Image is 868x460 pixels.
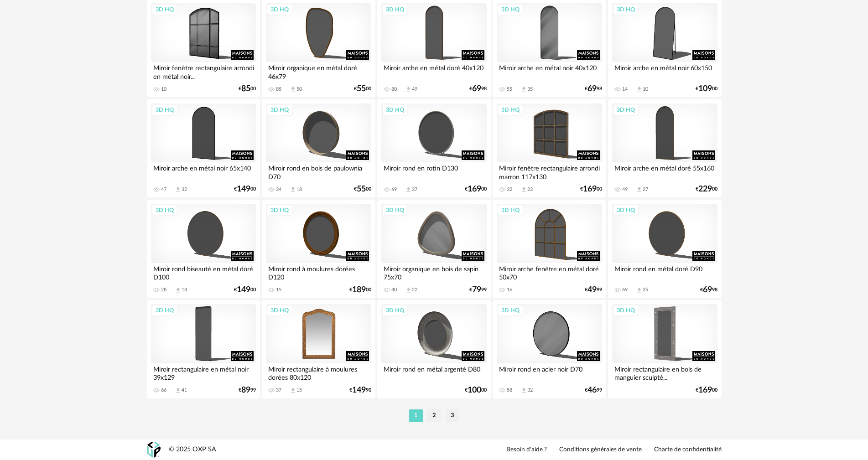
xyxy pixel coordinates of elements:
[497,363,602,382] div: Miroir rond en acier noir D70
[507,287,512,293] div: 16
[151,162,256,181] div: Miroir arche en métal noir 65x140
[175,287,182,294] span: Download icon
[698,186,712,192] span: 229
[266,204,293,216] div: 3D HQ
[700,287,717,293] div: € 98
[151,263,256,281] div: Miroir rond biseauté en métal doré D100
[349,387,371,393] div: € 90
[696,387,717,393] div: € 00
[493,200,606,298] a: 3D HQ Miroir arche fenêtre en métal doré 50x70 16 €4999
[580,186,602,192] div: € 00
[391,186,397,193] div: 69
[377,200,490,298] a: 3D HQ Miroir organique en bois de sapin 75x70 40 Download icon 22 €7999
[276,287,281,293] div: 15
[622,186,628,193] div: 49
[520,387,527,394] span: Download icon
[175,186,182,193] span: Download icon
[468,186,481,192] span: 169
[696,86,717,92] div: € 00
[239,387,256,393] div: € 99
[266,305,293,316] div: 3D HQ
[493,300,606,398] a: 3D HQ Miroir rond en acier noir D70 58 Download icon 32 €4699
[405,186,412,193] span: Download icon
[507,387,512,393] div: 58
[151,104,178,116] div: 3D HQ
[446,409,459,422] li: 3
[506,446,547,454] a: Besoin d'aide ?
[296,86,302,93] div: 50
[175,387,182,394] span: Download icon
[654,446,722,454] a: Charte de confidentialité
[161,86,166,93] div: 10
[583,186,597,192] span: 169
[391,86,397,93] div: 80
[276,186,281,193] div: 34
[636,287,643,294] span: Download icon
[497,204,524,216] div: 3D HQ
[612,263,717,281] div: Miroir rond en métal doré D90
[151,305,178,316] div: 3D HQ
[276,387,281,393] div: 37
[182,287,187,293] div: 14
[296,387,302,393] div: 15
[507,186,512,193] div: 32
[151,62,256,80] div: Miroir fenêtre rectangulaire arrondi en métal noir...
[587,287,597,293] span: 49
[147,200,260,298] a: 3D HQ Miroir rond biseauté en métal doré D100 28 Download icon 14 €14900
[527,186,533,193] div: 23
[613,4,639,16] div: 3D HQ
[161,287,166,293] div: 28
[643,186,648,193] div: 27
[497,62,602,80] div: Miroir arche en métal noir 40x120
[585,287,602,293] div: € 99
[147,300,260,398] a: 3D HQ Miroir rectangulaire en métal noir 39x129 66 Download icon 41 €8999
[241,86,250,92] span: 85
[290,387,296,394] span: Download icon
[468,387,481,393] span: 100
[377,99,490,198] a: 3D HQ Miroir rond en rotin D130 69 Download icon 37 €16900
[381,263,486,281] div: Miroir organique en bois de sapin 75x70
[622,287,628,293] div: 69
[241,387,250,393] span: 89
[349,287,371,293] div: € 00
[469,86,487,92] div: € 98
[266,162,371,181] div: Miroir rond en bois de paulownia D70
[608,99,721,198] a: 3D HQ Miroir arche en métal doré 55x160 49 Download icon 27 €22900
[234,287,256,293] div: € 00
[276,86,281,93] div: 85
[608,200,721,298] a: 3D HQ Miroir rond en métal doré D90 69 Download icon 35 €6998
[381,363,486,382] div: Miroir rond en métal argenté D80
[587,86,597,92] span: 69
[703,287,712,293] span: 69
[357,186,366,192] span: 55
[262,300,375,398] a: 3D HQ Miroir rectangulaire à moulures dorées 80x120 37 Download icon 15 €14990
[412,186,417,193] div: 37
[354,186,371,192] div: € 00
[559,446,642,454] a: Conditions générales de vente
[493,99,606,198] a: 3D HQ Miroir fenêtre rectangulaire arrondi marron 117x130 32 Download icon 23 €16900
[497,104,524,116] div: 3D HQ
[266,62,371,80] div: Miroir organique en métal doré 46x79
[497,162,602,181] div: Miroir fenêtre rectangulaire arrondi marron 117x130
[381,162,486,181] div: Miroir rond en rotin D130
[151,4,178,16] div: 3D HQ
[290,186,296,193] span: Download icon
[613,104,639,116] div: 3D HQ
[147,99,260,198] a: 3D HQ Miroir arche en métal noir 65x140 47 Download icon 32 €14900
[382,4,408,16] div: 3D HQ
[643,287,648,293] div: 35
[465,186,487,192] div: € 00
[613,305,639,316] div: 3D HQ
[151,363,256,382] div: Miroir rectangulaire en métal noir 39x129
[262,200,375,298] a: 3D HQ Miroir rond à moulures dorées D120 15 €18900
[266,104,293,116] div: 3D HQ
[161,186,166,193] div: 47
[405,287,412,294] span: Download icon
[405,86,412,93] span: Download icon
[382,104,408,116] div: 3D HQ
[636,86,643,93] span: Download icon
[622,86,628,93] div: 14
[698,86,712,92] span: 109
[290,86,296,93] span: Download icon
[266,363,371,382] div: Miroir rectangulaire à moulures dorées 80x120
